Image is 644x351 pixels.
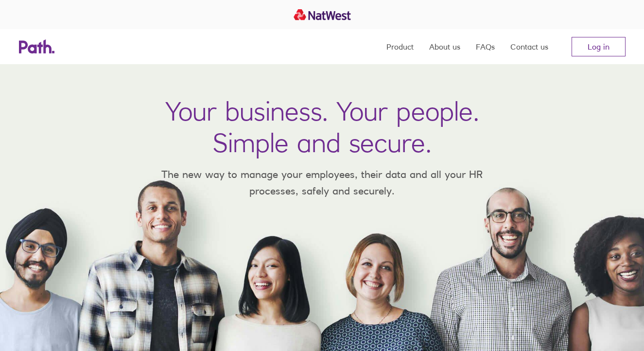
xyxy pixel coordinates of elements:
[572,37,626,56] a: Log in
[165,95,479,158] h1: Your business. Your people. Simple and secure.
[147,166,497,199] p: The new way to manage your employees, their data and all your HR processes, safely and securely.
[510,29,548,64] a: Contact us
[429,29,460,64] a: About us
[476,29,495,64] a: FAQs
[386,29,414,64] a: Product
